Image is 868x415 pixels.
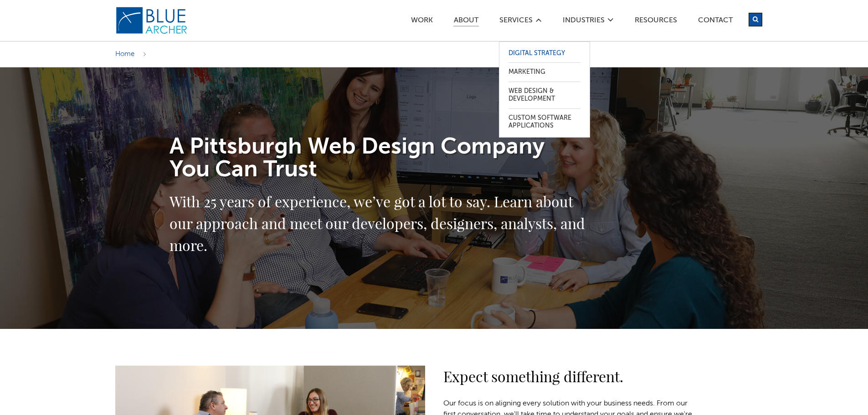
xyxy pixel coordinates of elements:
a: Contact [698,17,733,26]
a: Industries [562,17,605,26]
h1: A Pittsburgh Web Design Company You Can Trust [169,136,589,181]
a: ABOUT [453,17,479,27]
a: Home [115,51,134,57]
a: Web Design & Development [508,82,580,108]
h2: Expect something different. [443,365,699,387]
a: Custom Software Applications [508,109,580,135]
img: Blue Archer Logo [115,6,188,35]
a: Digital Strategy [508,44,580,63]
h2: With 25 years of experience, we’ve got a lot to say. Learn about our approach and meet our develo... [169,190,589,256]
a: Work [411,17,433,26]
a: Marketing [508,63,580,82]
a: SERVICES [499,17,533,26]
a: Resources [634,17,678,26]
